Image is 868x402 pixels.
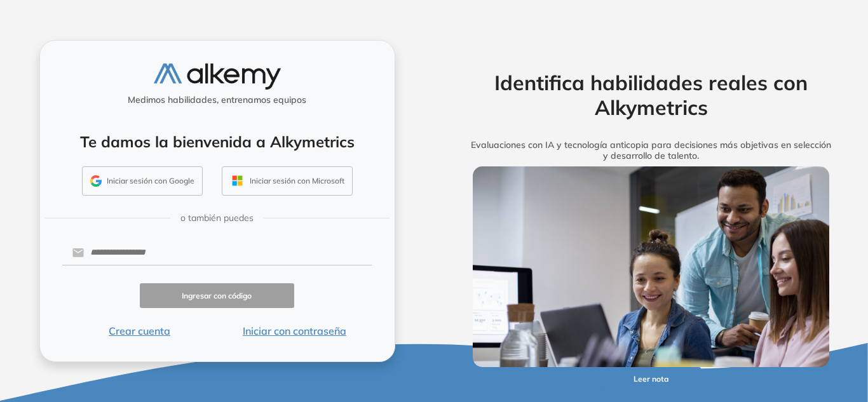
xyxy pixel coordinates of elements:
button: Iniciar sesión con Google [82,166,203,196]
button: Iniciar con contraseña [217,323,372,338]
span: o también puedes [180,211,254,225]
img: logo-alkemy [154,64,281,90]
h2: Identifica habilidades reales con Alkymetrics [453,70,850,119]
h5: Medimos habilidades, entrenamos equipos [45,95,390,105]
h5: Evaluaciones con IA y tecnología anticopia para decisiones más objetivas en selección y desarroll... [453,140,850,161]
button: Leer nota [602,367,701,392]
img: GMAIL_ICON [90,175,102,187]
button: Iniciar sesión con Microsoft [222,166,353,196]
h4: Te damos la bienvenida a Alkymetrics [57,133,378,151]
iframe: Chat Widget [639,255,868,402]
img: OUTLOOK_ICON [230,173,245,188]
img: img-more-info [473,166,830,367]
button: Ingresar con código [140,283,295,308]
div: Widget de chat [639,255,868,402]
button: Crear cuenta [62,323,217,338]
